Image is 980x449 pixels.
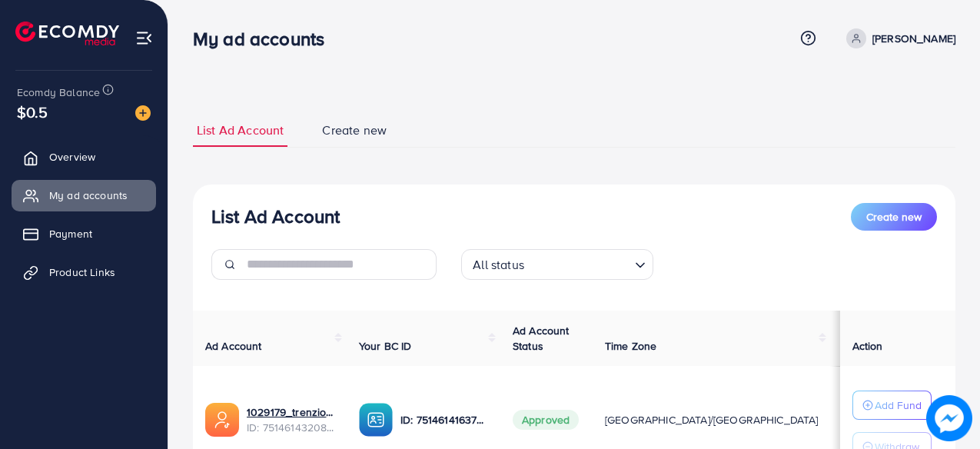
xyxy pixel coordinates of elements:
[205,403,239,437] img: ic-ads-acc.e4c84228.svg
[197,121,284,139] span: List Ad Account
[135,29,153,47] img: menu
[12,218,156,249] a: Payment
[49,188,128,203] span: My ad accounts
[840,28,955,48] a: [PERSON_NAME]
[211,205,340,228] h3: List Ad Account
[135,105,151,121] img: image
[49,149,95,165] span: Overview
[872,29,955,48] p: [PERSON_NAME]
[359,403,393,437] img: ic-ba-acc.ded83a64.svg
[400,411,488,429] p: ID: 7514614163747110913
[852,338,883,354] span: Action
[529,251,629,276] input: Search for option
[605,338,656,354] span: Time Zone
[605,412,819,427] span: [GEOGRAPHIC_DATA]/[GEOGRAPHIC_DATA]
[866,209,922,224] span: Create new
[17,101,48,123] span: $0.5
[12,141,156,172] a: Overview
[205,338,262,354] span: Ad Account
[513,410,579,430] span: Approved
[12,257,156,288] a: Product Links
[875,396,922,414] p: Add Fund
[926,395,972,441] img: image
[470,254,527,276] span: All status
[247,420,334,435] span: ID: 7514614320878059537
[247,404,334,436] div: <span class='underline'>1029179_trenziopk_1749632491413</span></br>7514614320878059537
[12,180,156,211] a: My ad accounts
[359,338,412,354] span: Your BC ID
[852,391,932,420] button: Add Fund
[513,323,570,354] span: Ad Account Status
[17,85,100,100] span: Ecomdy Balance
[851,203,937,231] button: Create new
[247,404,334,420] a: 1029179_trenziopk_1749632491413
[322,121,387,139] span: Create new
[49,264,115,280] span: Product Links
[193,28,337,50] h3: My ad accounts
[461,249,653,280] div: Search for option
[49,226,92,241] span: Payment
[15,22,119,45] img: logo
